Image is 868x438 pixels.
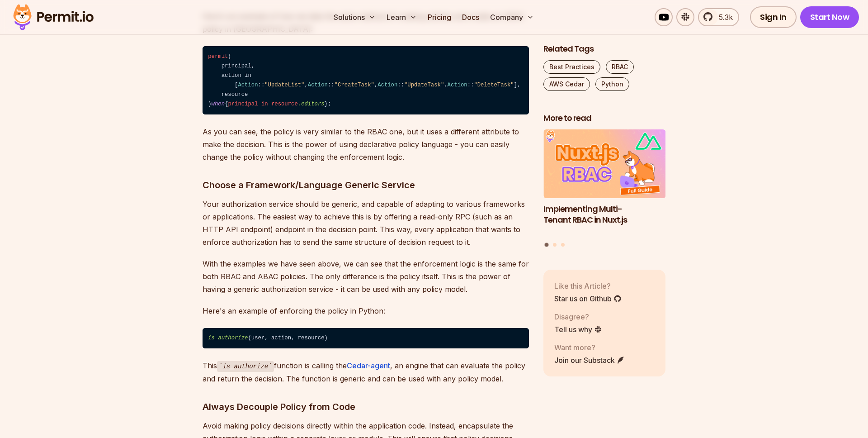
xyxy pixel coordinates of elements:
[698,8,739,26] a: 5.3k
[203,46,529,114] code: ( principal, action in [ :: , :: , :: , :: ], resource ) { };
[543,113,665,124] h2: More to read
[203,257,529,295] p: With the examples we have seen above, we can see that the enforcement logic is the same for both ...
[554,354,625,365] a: Join our Substack
[606,60,634,74] a: RBAC
[261,101,268,107] span: in
[203,328,529,349] code: (user, action, resource)
[554,311,602,322] p: Disagree?
[298,101,325,107] span: .editors
[553,243,557,246] button: Go to slide 2
[543,77,590,91] a: AWS Cedar
[308,82,328,88] span: Action
[554,280,622,291] p: Like this Article?
[377,82,397,88] span: Action
[203,400,529,414] h3: Always Decouple Policy from Code
[217,361,274,372] code: is_authorize
[335,82,374,88] span: "CreateTask"
[424,8,455,26] a: Pricing
[238,82,258,88] span: Action
[554,293,622,304] a: Star us on Github
[543,60,600,74] a: Best Practices
[330,8,379,26] button: Solutions
[595,77,629,91] a: Python
[383,8,420,26] button: Learn
[203,305,529,317] p: Here's an example of enforcing the policy in Python:
[458,8,483,26] a: Docs
[800,6,859,28] a: Start Now
[203,125,529,163] p: As you can see, the policy is very similar to the RBAC one, but it uses a different attribute to ...
[404,82,444,88] span: "UpdateTask"
[264,82,304,88] span: "UpdateList"
[750,6,797,28] a: Sign In
[212,101,225,107] span: when
[9,2,98,33] img: Permit logo
[554,324,602,334] a: Tell us why
[713,12,733,23] span: 5.3k
[545,243,549,247] button: Go to slide 1
[561,243,565,246] button: Go to slide 3
[347,361,390,370] a: Cedar-agent
[474,82,514,88] span: "DeleteTask"
[486,8,538,26] button: Company
[208,335,248,341] span: is_authorize
[208,53,228,60] span: permit
[543,129,665,237] li: 1 of 3
[554,342,625,352] p: Want more?
[271,101,298,107] span: resource
[543,129,665,237] a: Implementing Multi-Tenant RBAC in Nuxt.jsImplementing Multi-Tenant RBAC in Nuxt.js
[448,82,467,88] span: Action
[543,129,665,248] div: Posts
[543,43,665,55] h2: Related Tags
[203,178,529,192] h3: Choose a Framework/Language Generic Service
[228,101,258,107] span: principal
[543,203,665,226] h3: Implementing Multi-Tenant RBAC in Nuxt.js
[543,129,665,198] img: Implementing Multi-Tenant RBAC in Nuxt.js
[203,359,529,385] p: This function is calling the , an engine that can evaluate the policy and return the decision. Th...
[203,198,529,248] p: Your authorization service should be generic, and capable of adapting to various frameworks or ap...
